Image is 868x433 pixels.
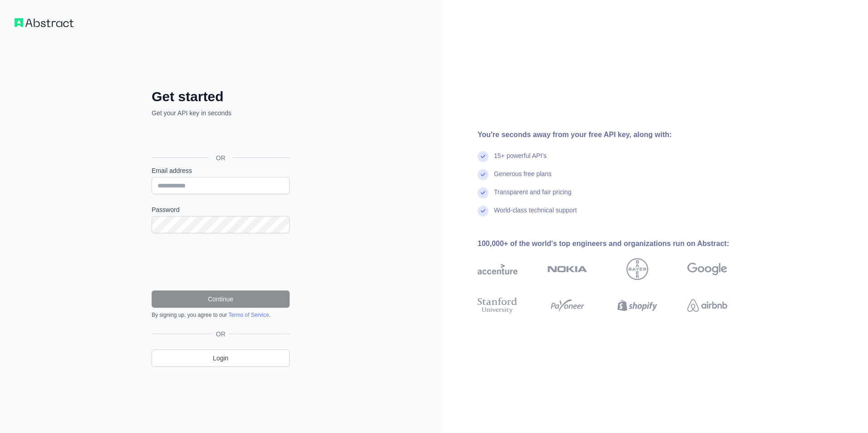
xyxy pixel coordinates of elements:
[494,206,577,224] div: World-class technical support
[626,258,648,280] img: bayer
[478,129,756,140] div: You're seconds away from your free API key, along with:
[547,295,587,315] img: payoneer
[209,153,233,162] span: OR
[212,330,229,339] span: OR
[687,295,727,315] img: airbnb
[494,169,552,187] div: Generous free plans
[617,295,657,315] img: shopify
[152,108,290,118] p: Get your API key in seconds
[152,89,290,105] h2: Get started
[478,206,488,216] img: check mark
[547,258,587,280] img: nokia
[478,258,518,280] img: accenture
[152,166,290,175] label: Email address
[478,151,488,162] img: check mark
[478,169,488,180] img: check mark
[494,151,547,169] div: 15+ powerful API's
[147,128,292,148] iframe: Sign in with Google Button
[152,244,290,280] iframe: reCAPTCHA
[152,290,290,308] button: Continue
[478,238,756,249] div: 100,000+ of the world's top engineers and organizations run on Abstract:
[152,349,290,367] a: Login
[152,205,290,214] label: Password
[478,187,488,198] img: check mark
[478,295,518,315] img: stanford university
[152,311,290,319] div: By signing up, you agree to our .
[494,187,572,206] div: Transparent and fair pricing
[687,258,727,280] img: google
[15,18,74,27] img: Workflow
[228,312,269,318] a: Terms of Service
